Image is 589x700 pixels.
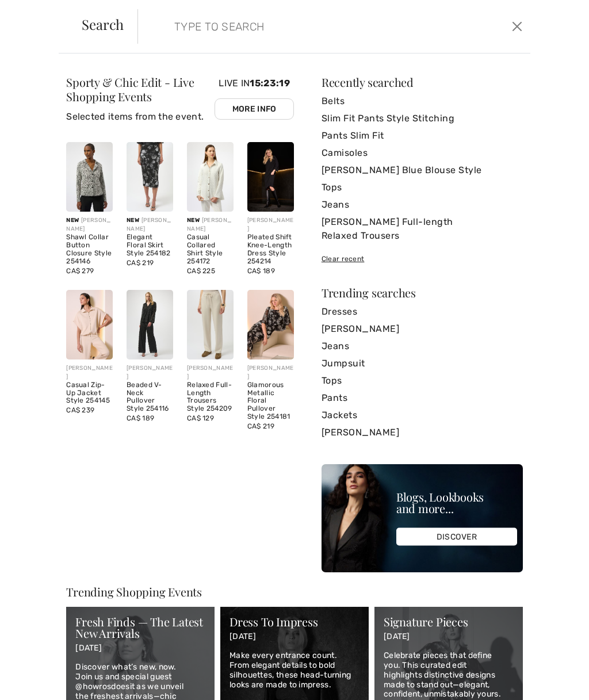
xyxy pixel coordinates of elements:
[230,616,359,628] div: Dress To Impress
[322,407,523,424] a: Jackets
[66,406,94,414] span: CA$ 239
[322,389,523,407] a: Pants
[322,196,523,213] a: Jeans
[66,110,215,124] p: Selected items from the event.
[187,234,234,265] div: Casual Collared Shirt Style 254172
[247,290,294,359] img: Glamorous Metallic Floral Pullover Style 254181. Black/Multi
[66,586,523,598] div: Trending Shopping Events
[82,17,124,31] span: Search
[66,381,113,405] div: Casual Zip-Up Jacket Style 254145
[127,142,173,212] img: Elegant Floral Skirt Style 254182. Black/Multi
[396,491,517,514] div: Blogs, Lookbooks and more...
[384,616,514,628] div: Signature Pieces
[187,142,234,212] img: Casual Collared Shirt Style 254172. Vanilla 30
[75,644,205,653] p: [DATE]
[322,254,523,264] div: Clear recent
[322,424,523,441] a: [PERSON_NAME]
[230,632,359,642] p: [DATE]
[322,93,523,110] a: Belts
[187,216,234,234] div: [PERSON_NAME]
[247,381,294,421] div: Glamorous Metallic Floral Pullover Style 254181
[66,267,94,275] span: CA$ 279
[187,290,234,359] img: Relaxed Full-Length Trousers Style 254209. Birch
[26,8,50,18] span: Help
[127,414,154,422] span: CA$ 189
[247,364,294,381] div: [PERSON_NAME]
[509,17,526,36] button: Close
[384,651,514,699] p: Celebrate pieces that define you. This curated edit highlights distinctive designs made to stand ...
[66,217,79,224] span: New
[127,290,173,359] img: Beaded V-Neck Pullover Style 254116. Black/Black
[166,9,423,44] input: TYPE TO SEARCH
[247,267,275,275] span: CA$ 189
[187,217,200,224] span: New
[127,216,173,234] div: [PERSON_NAME]
[322,162,523,179] a: [PERSON_NAME] Blue Blouse Style
[322,372,523,389] a: Tops
[396,528,517,546] div: DISCOVER
[66,216,113,234] div: [PERSON_NAME]
[187,267,215,275] span: CA$ 225
[322,179,523,196] a: Tops
[66,364,113,381] div: [PERSON_NAME]
[322,127,523,144] a: Pants Slim Fit
[127,259,154,267] span: CA$ 219
[322,355,523,372] a: Jumpsuit
[384,632,514,642] p: [DATE]
[187,364,234,381] div: [PERSON_NAME]
[187,381,234,413] div: Relaxed Full-Length Trousers Style 254209
[127,234,173,257] div: Elegant Floral Skirt Style 254182
[247,422,274,430] span: CA$ 219
[75,616,205,639] div: Fresh Finds — The Latest New Arrivals
[215,76,293,133] div: Live In
[66,290,113,359] img: Casual Zip-Up Jacket Style 254145. Birch
[322,144,523,162] a: Camisoles
[127,364,173,381] div: [PERSON_NAME]
[230,651,359,690] p: Make every entrance count. From elegant details to bold silhouettes, these head-turning looks are...
[66,74,194,104] span: Sporty & Chic Edit - Live Shopping Events
[66,142,113,212] img: Shawl Collar Button Closure Style 254146. Off White/Black
[250,78,289,89] span: 15:23:19
[322,110,523,127] a: Slim Fit Pants Style Stitching
[322,320,523,338] a: [PERSON_NAME]
[322,287,523,299] div: Trending searches
[247,216,294,234] div: [PERSON_NAME]
[215,98,293,120] a: More Info
[322,338,523,355] a: Jeans
[187,414,214,422] span: CA$ 129
[66,234,113,265] div: Shawl Collar Button Closure Style 254146
[322,464,523,572] img: Blogs, Lookbooks and more...
[322,76,523,88] div: Recently searched
[127,381,173,413] div: Beaded V-Neck Pullover Style 254116
[322,213,523,244] a: [PERSON_NAME] Full-length Relaxed Trousers
[127,217,139,224] span: New
[247,234,294,265] div: Pleated Shift Knee-Length Dress Style 254214
[322,303,523,320] a: Dresses
[247,142,294,212] img: Pleated Shift Knee-Length Dress Style 254214. Black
